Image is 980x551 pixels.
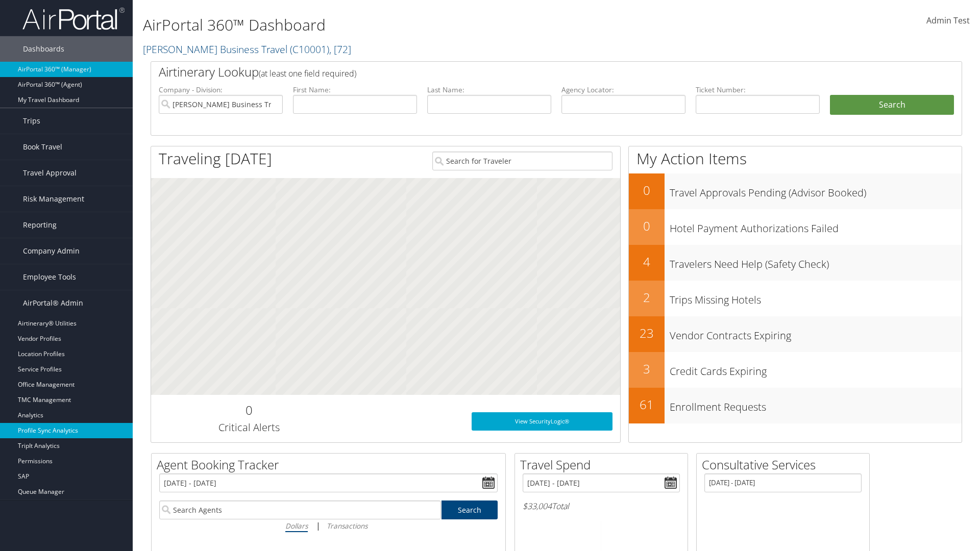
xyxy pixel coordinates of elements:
[285,521,308,531] i: Dollars
[629,245,962,281] a: 4Travelers Need Help (Safety Check)
[23,238,80,264] span: Company Admin
[629,388,962,423] a: 61Enrollment Requests
[293,85,417,95] label: First Name:
[629,148,962,169] h1: My Action Items
[629,217,665,235] h2: 0
[696,85,820,95] label: Ticket Number:
[432,152,612,170] input: Search for Traveler
[670,288,962,307] h3: Trips Missing Hotels
[670,216,962,236] h3: Hotel Payment Authorizations Failed
[670,395,962,414] h3: Enrollment Requests
[629,173,962,209] a: 0Travel Approvals Pending (Advisor Booked)
[23,264,76,290] span: Employee Tools
[143,14,694,36] h1: AirPortal 360™ Dashboard
[23,134,62,160] span: Book Travel
[157,456,505,473] h2: Agent Booking Tracker
[629,324,665,342] h2: 23
[523,500,680,512] h6: Total
[926,15,970,26] span: Admin Test
[442,500,498,519] a: Search
[629,316,962,352] a: 23Vendor Contracts Expiring
[702,456,869,473] h2: Consultative Services
[670,323,962,343] h3: Vendor Contracts Expiring
[23,212,57,238] span: Reporting
[629,360,665,378] h2: 3
[472,412,612,431] a: View SecurityLogic®
[629,396,665,413] h2: 61
[629,289,665,306] h2: 2
[327,521,367,531] i: Transactions
[670,359,962,379] h3: Credit Cards Expiring
[159,500,441,519] input: Search Agents
[290,42,329,56] span: ( C10001 )
[629,209,962,245] a: 0Hotel Payment Authorizations Failed
[159,63,887,81] h2: Airtinerary Lookup
[23,108,40,134] span: Trips
[629,182,665,199] h2: 0
[629,281,962,316] a: 2Trips Missing Hotels
[629,352,962,388] a: 3Credit Cards Expiring
[926,5,970,37] a: Admin Test
[23,290,83,316] span: AirPortal® Admin
[259,68,356,79] span: (at least one field required)
[23,160,77,186] span: Travel Approval
[523,500,552,512] span: $33,004
[830,95,954,115] button: Search
[561,85,685,95] label: Agency Locator:
[23,186,84,212] span: Risk Management
[23,36,64,62] span: Dashboards
[159,85,283,95] label: Company - Division:
[329,42,351,56] span: , [ 72 ]
[159,420,339,435] h3: Critical Alerts
[520,456,688,473] h2: Travel Spend
[143,42,351,56] a: [PERSON_NAME] Business Travel
[159,519,498,532] div: |
[159,402,339,419] h2: 0
[22,7,125,31] img: airportal-logo.png
[629,253,665,270] h2: 4
[670,252,962,271] h3: Travelers Need Help (Safety Check)
[427,85,551,95] label: Last Name:
[670,181,962,200] h3: Travel Approvals Pending (Advisor Booked)
[159,148,272,169] h1: Traveling [DATE]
